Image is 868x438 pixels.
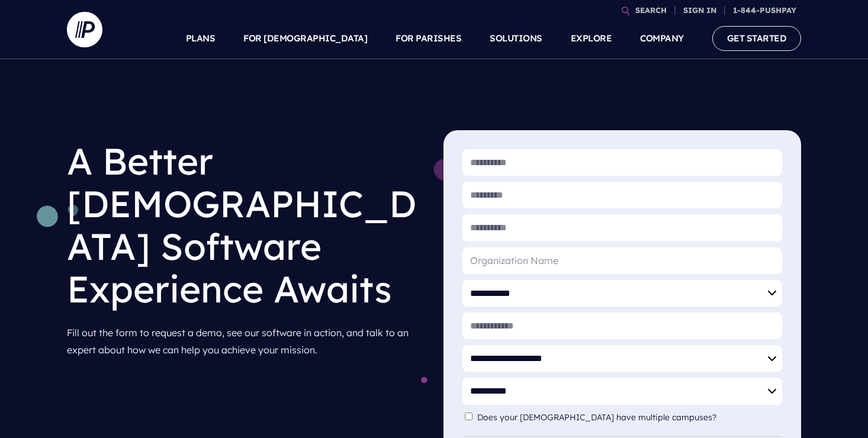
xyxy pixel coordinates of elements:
label: Does your [DEMOGRAPHIC_DATA] have multiple campuses? [477,413,722,423]
a: FOR [DEMOGRAPHIC_DATA] [243,18,367,59]
a: FOR PARISHES [396,18,461,59]
a: GET STARTED [712,26,802,50]
p: Fill out the form to request a demo, see our software in action, and talk to an expert about how ... [67,320,425,363]
a: SOLUTIONS [490,18,542,59]
a: PLANS [186,18,216,59]
h1: A Better [DEMOGRAPHIC_DATA] Software Experience Awaits [67,130,425,320]
a: COMPANY [640,18,684,59]
a: EXPLORE [571,18,612,59]
input: Organization Name [462,247,782,274]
